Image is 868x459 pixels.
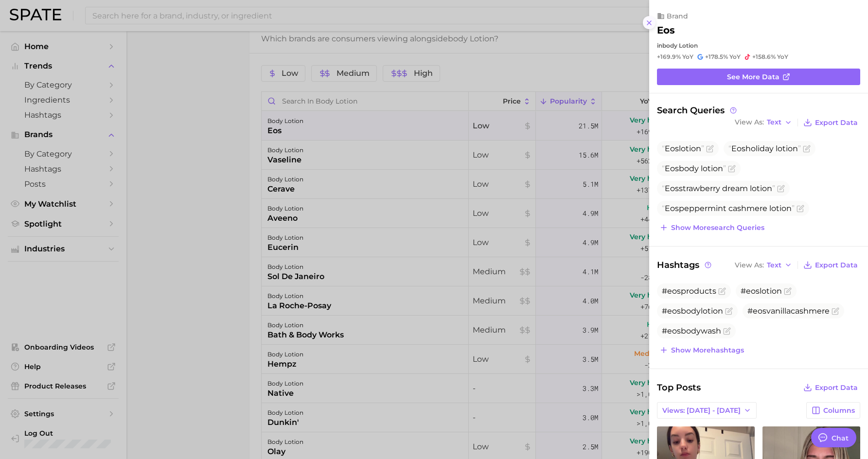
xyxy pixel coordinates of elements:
button: Flag as miscategorized or irrelevant [706,145,714,153]
span: Views: [DATE] - [DATE] [662,406,741,415]
button: View AsText [732,259,795,271]
span: YoY [729,53,741,61]
span: #eosbodywash [662,326,721,335]
span: Columns [823,406,855,415]
button: Export Data [801,116,860,129]
span: #eosvanillacashmere [747,306,830,316]
span: +169.9% [657,53,681,60]
span: brand [667,12,688,20]
button: Export Data [801,381,860,394]
div: in [657,42,860,49]
span: View As [735,263,764,268]
span: lotion [662,144,704,153]
span: Export Data [815,119,858,127]
span: #eosproducts [662,286,716,296]
span: peppermint cashmere lotion [662,204,795,213]
span: Eos [665,144,679,153]
span: Eos [665,204,679,213]
button: Flag as miscategorized or irrelevant [797,205,804,212]
button: Views: [DATE] - [DATE] [657,402,757,419]
span: See more data [727,73,779,81]
span: Hashtags [657,258,713,272]
button: Flag as miscategorized or irrelevant [803,145,811,153]
button: Flag as miscategorized or irrelevant [728,165,736,173]
span: Show more hashtags [671,346,744,354]
button: Show morehashtags [657,343,746,357]
button: Flag as miscategorized or irrelevant [832,307,839,315]
span: YoY [682,53,693,61]
span: #eoslotion [741,286,782,296]
span: +158.6% [752,53,776,60]
button: Export Data [801,258,860,272]
button: View AsText [732,116,795,129]
span: Eos [665,164,679,173]
span: Top Posts [657,381,701,394]
span: +178.5% [705,53,728,60]
button: Flag as miscategorized or irrelevant [723,327,731,335]
span: Export Data [815,261,858,269]
span: Text [767,263,781,268]
button: Flag as miscategorized or irrelevant [718,287,726,295]
button: Columns [806,402,860,419]
span: Export Data [815,384,858,392]
a: See more data [657,69,860,85]
span: body lotion [662,164,726,173]
span: holiday lotion [728,144,801,153]
span: Text [767,120,781,125]
span: strawberry dream lotion [662,184,775,193]
span: View As [735,120,764,125]
button: Flag as miscategorized or irrelevant [725,307,733,315]
h2: eos [657,24,675,36]
span: Show more search queries [671,224,764,232]
span: Search Queries [657,105,738,116]
button: Flag as miscategorized or irrelevant [784,287,792,295]
span: body lotion [662,42,698,49]
button: Show moresearch queries [657,221,767,234]
button: Flag as miscategorized or irrelevant [777,185,785,193]
span: YoY [777,53,788,61]
span: Eos [665,184,679,193]
span: Eos [731,144,745,153]
span: #eosbodylotion [662,306,723,316]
